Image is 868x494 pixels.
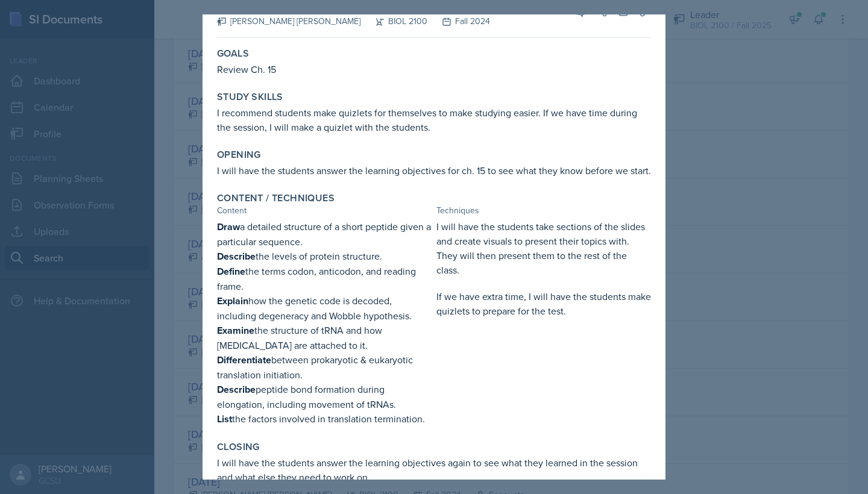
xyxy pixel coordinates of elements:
label: Content / Techniques [217,192,335,204]
strong: Define [217,264,245,278]
strong: Describe [217,249,256,263]
strong: List [217,412,232,426]
strong: Differentiate [217,353,271,367]
label: Closing [217,441,260,453]
div: Fall 2024 [427,15,490,28]
strong: Examine [217,324,254,337]
p: a detailed structure of a short peptide given a particular sequence. [217,219,432,249]
strong: Explain [217,294,248,308]
p: how the genetic code is decoded, including degeneracy and Wobble hypothesis. [217,293,432,323]
p: between prokaryotic & eukaryotic translation initiation. [217,352,432,382]
p: the factors involved in translation termination. [217,411,432,427]
p: I will have the students answer the learning objectives for ch. 15 to see what they know before w... [217,163,651,178]
strong: Describe [217,383,256,396]
p: the terms codon, anticodon, and reading frame. [217,264,432,293]
p: I recommend students make quizlets for themselves to make studying easier. If we have time during... [217,105,651,134]
p: If we have extra time, I will have the students make quizlets to prepare for the test. [436,289,651,318]
p: peptide bond formation during elongation, including movement of tRNAs. [217,382,432,411]
p: the structure of tRNA and how [MEDICAL_DATA] are attached to it. [217,323,432,352]
div: [PERSON_NAME] [PERSON_NAME] [217,15,360,28]
p: I will have the students take sections of the slides and create visuals to present their topics w... [436,219,651,277]
strong: Draw [217,220,240,234]
div: BIOL 2100 [360,15,427,28]
label: Opening [217,149,261,161]
p: the levels of protein structure. [217,249,432,264]
div: Content [217,204,432,217]
div: Techniques [436,204,651,217]
p: Review Ch. 15 [217,62,651,77]
label: Study Skills [217,91,283,103]
p: I will have the students answer the learning objectives again to see what they learned in the ses... [217,455,651,484]
label: Goals [217,48,249,60]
